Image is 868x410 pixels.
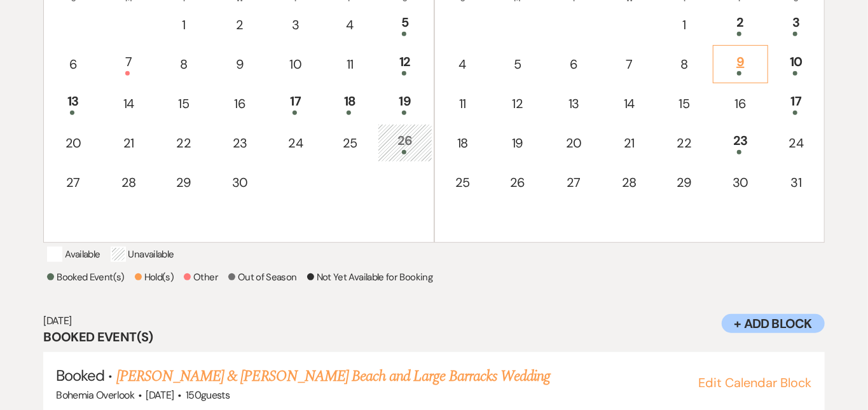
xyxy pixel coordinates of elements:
div: 26 [497,173,537,192]
div: 2 [219,15,261,34]
div: 13 [553,94,595,113]
h3: Booked Event(s) [43,328,825,346]
div: 14 [610,94,649,113]
div: 22 [664,133,704,153]
p: Unavailable [111,247,174,262]
div: 19 [385,92,425,115]
div: 2 [720,13,761,36]
div: 23 [219,133,261,153]
div: 30 [720,173,761,192]
span: 150 guests [186,388,230,402]
div: 1 [163,15,203,34]
div: 21 [109,133,149,153]
div: 12 [497,94,537,113]
div: 24 [276,133,315,153]
div: 6 [553,55,595,74]
div: 9 [720,52,761,76]
div: 25 [330,133,369,153]
div: 3 [276,15,315,34]
div: 30 [219,173,261,192]
p: Not Yet Available for Booking [307,270,432,285]
div: 20 [553,133,595,153]
div: 27 [553,173,595,192]
p: Booked Event(s) [47,270,124,285]
div: 16 [720,94,761,113]
div: 12 [385,52,425,76]
div: 16 [219,94,261,113]
div: 22 [163,133,203,153]
div: 29 [664,173,704,192]
div: 1 [664,15,704,34]
div: 27 [52,173,93,192]
div: 15 [664,94,704,113]
h6: [DATE] [43,314,825,328]
a: [PERSON_NAME] & [PERSON_NAME] Beach and Large Barracks Wedding [116,365,550,388]
div: 20 [52,133,93,153]
div: 3 [776,13,816,36]
div: 11 [443,94,483,113]
div: 14 [109,94,149,113]
div: 18 [330,92,369,115]
div: 11 [330,55,369,74]
div: 4 [443,55,483,74]
div: 17 [776,92,816,115]
div: 28 [109,173,149,192]
div: 26 [385,131,425,154]
div: 8 [664,55,704,74]
span: Bohemia Overlook [56,388,134,402]
div: 8 [163,55,203,74]
div: 18 [443,133,483,153]
div: 5 [497,55,537,74]
div: 23 [720,131,761,154]
div: 7 [109,52,149,76]
div: 28 [610,173,649,192]
div: 25 [443,173,483,192]
div: 7 [610,55,649,74]
div: 13 [52,92,93,115]
div: 6 [52,55,93,74]
div: 15 [163,94,203,113]
p: Available [47,247,100,262]
span: Booked [56,366,104,385]
p: Hold(s) [135,270,174,285]
button: Edit Calendar Block [699,376,812,389]
p: Other [184,270,218,285]
div: 4 [330,15,369,34]
div: 9 [219,55,261,74]
div: 5 [385,13,425,36]
div: 21 [610,133,649,153]
div: 10 [776,52,816,76]
div: 31 [776,173,816,192]
button: + Add Block [722,314,825,333]
p: Out of Season [228,270,297,285]
div: 10 [276,55,315,74]
div: 29 [163,173,203,192]
div: 24 [776,133,816,153]
div: 19 [497,133,537,153]
span: [DATE] [146,388,174,402]
div: 17 [276,92,315,115]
